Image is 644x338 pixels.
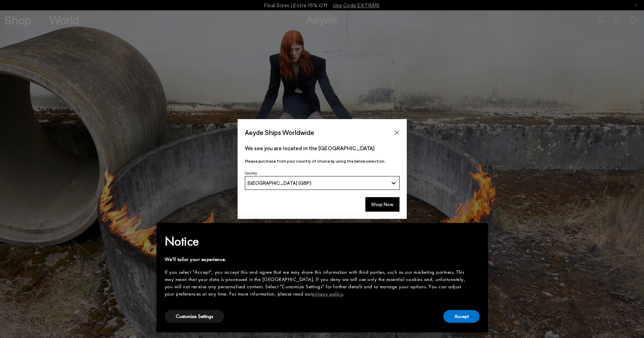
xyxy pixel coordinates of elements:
[245,126,314,138] span: Aeyde Ships Worldwide
[165,310,224,323] button: Customize Settings
[469,225,485,242] button: Close this notice
[365,197,400,212] button: Shop Now
[392,127,402,138] button: Close
[245,171,257,175] span: Country
[248,180,311,186] span: [GEOGRAPHIC_DATA] (GBP)
[245,158,400,164] p: Please purchase from your country of choice by using the below selection:
[443,310,480,323] button: Accept
[474,228,479,239] span: ×
[312,290,343,297] a: privacy policy
[165,232,469,250] h2: Notice
[165,269,469,298] div: If you select "Accept", you accept this and agree that we may share this information with third p...
[165,256,469,263] div: We'll tailor your experience.
[245,144,400,152] p: We see you are located in the [GEOGRAPHIC_DATA]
